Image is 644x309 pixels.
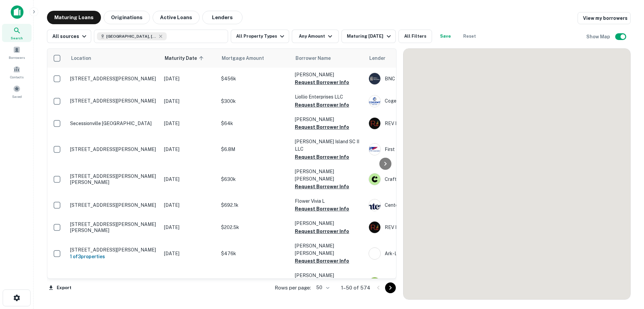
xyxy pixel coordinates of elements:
[385,282,396,293] button: Go to next page
[578,12,631,24] a: View my borrowers
[70,120,157,126] p: Secessionville [GEOGRAPHIC_DATA]
[341,284,370,292] p: 1–50 of 574
[398,30,432,43] button: All Filters
[11,5,23,19] img: capitalize-icon.png
[295,227,349,235] button: Request Borrower Info
[70,202,157,208] p: [STREET_ADDRESS][PERSON_NAME]
[295,168,362,183] p: [PERSON_NAME] [PERSON_NAME]
[369,144,380,155] img: picture
[164,146,214,153] p: [DATE]
[275,284,311,292] p: Rows per page:
[2,43,32,62] a: Borrowers
[291,49,365,68] th: Borrower Name
[104,11,150,24] button: Originations
[106,33,157,39] span: [GEOGRAPHIC_DATA], [GEOGRAPHIC_DATA], [GEOGRAPHIC_DATA]
[314,283,330,293] div: 50
[11,35,23,41] span: Search
[221,75,288,82] p: $456k
[341,30,395,43] button: Maturing [DATE]
[435,30,456,43] button: Save your search to get updates of matches that match your search criteria.
[369,73,380,84] img: picture
[295,93,362,101] p: Liollio Enterprises LLC
[2,82,32,101] div: Saved
[296,54,331,62] span: Borrower Name
[369,118,380,129] img: picture
[164,250,214,257] p: [DATE]
[295,101,349,109] button: Request Borrower Info
[295,242,362,257] p: [PERSON_NAME] [PERSON_NAME]
[221,250,288,257] p: $476k
[70,247,157,253] p: [STREET_ADDRESS][PERSON_NAME]
[218,49,291,68] th: Mortgage Amount
[2,63,32,81] a: Contacts
[221,98,288,105] p: $300k
[369,277,469,289] div: Regions Bank
[369,199,469,211] div: Centerstate Bank Corp
[94,30,228,43] button: [GEOGRAPHIC_DATA], [GEOGRAPHIC_DATA], [GEOGRAPHIC_DATA]
[369,73,469,85] div: BNC National Bank
[369,248,380,259] img: picture
[369,143,469,155] div: First National Bank Of [US_STATE]
[47,30,91,43] button: All sources
[164,120,214,127] p: [DATE]
[12,94,22,99] span: Saved
[365,49,473,68] th: Lender
[70,146,157,152] p: [STREET_ADDRESS][PERSON_NAME]
[222,54,273,62] span: Mortgage Amount
[369,199,380,211] img: picture
[610,234,644,266] iframe: Chat Widget
[295,205,349,213] button: Request Borrower Info
[221,224,288,231] p: $202.5k
[164,75,214,82] p: [DATE]
[47,283,73,293] button: Export
[221,120,288,127] p: $64k
[369,95,380,107] img: picture
[347,32,392,40] div: Maturing [DATE]
[67,49,161,68] th: Location
[10,74,23,80] span: Contacts
[70,98,157,104] p: [STREET_ADDRESS][PERSON_NAME]
[369,173,380,185] img: picture
[70,76,157,82] p: [STREET_ADDRESS][PERSON_NAME]
[164,224,214,231] p: [DATE]
[295,116,362,123] p: [PERSON_NAME]
[52,32,88,40] div: All sources
[586,33,611,40] h6: Show Map
[71,54,91,62] span: Location
[231,30,289,43] button: All Property Types
[164,98,214,105] p: [DATE]
[295,78,349,86] button: Request Borrower Info
[369,95,469,107] div: Cogent Bank
[369,277,380,289] img: picture
[295,153,349,161] button: Request Borrower Info
[369,117,469,129] div: REV Federal Credit Union
[369,247,469,260] div: Ark-la-tex Financial Services
[165,54,206,62] span: Maturity Date
[221,146,288,153] p: $6.8M
[459,30,480,43] button: Reset
[292,30,339,43] button: Any Amount
[295,257,349,265] button: Request Borrower Info
[202,11,243,24] button: Lenders
[295,123,349,131] button: Request Borrower Info
[164,176,214,183] p: [DATE]
[369,54,385,62] span: Lender
[47,11,101,24] button: Maturing Loans
[404,49,630,299] div: 0 0
[161,49,218,68] th: Maturity Date
[295,272,362,286] p: [PERSON_NAME] [PERSON_NAME]
[221,201,288,209] p: $692.1k
[70,253,157,260] h6: 1 of 3 properties
[221,176,288,183] p: $630k
[153,11,200,24] button: Active Loans
[164,201,214,209] p: [DATE]
[369,221,469,233] div: REV Federal Credit Union
[295,138,362,153] p: [PERSON_NAME] Island SC II LLC
[369,222,380,233] img: picture
[295,197,362,205] p: Flower Vivia L
[9,55,25,60] span: Borrowers
[2,24,32,42] a: Search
